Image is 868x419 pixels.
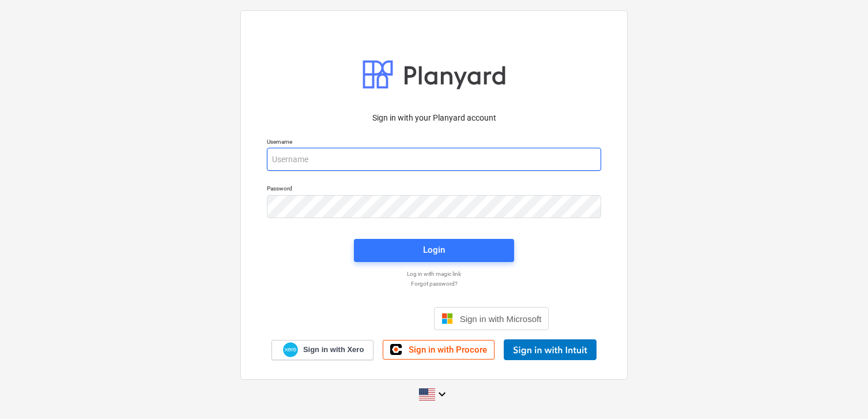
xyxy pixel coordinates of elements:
a: Log in with magic link [261,270,607,278]
i: keyboard_arrow_down [435,387,449,401]
img: Microsoft logo [441,313,453,324]
span: Sign in with Microsoft [460,314,542,324]
a: Sign in with Procore [383,340,495,360]
iframe: Sign in with Google Button [314,306,431,331]
input: Username [267,148,601,171]
div: Login [423,242,445,257]
p: Username [267,138,601,148]
span: Sign in with Procore [409,345,487,355]
button: Login [354,239,514,262]
p: Sign in with your Planyard account [267,112,601,124]
a: Forgot password? [261,280,607,287]
img: Xero logo [283,342,298,358]
span: Sign in with Xero [303,345,364,355]
a: Sign in with Xero [271,340,374,360]
p: Password [267,185,601,194]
